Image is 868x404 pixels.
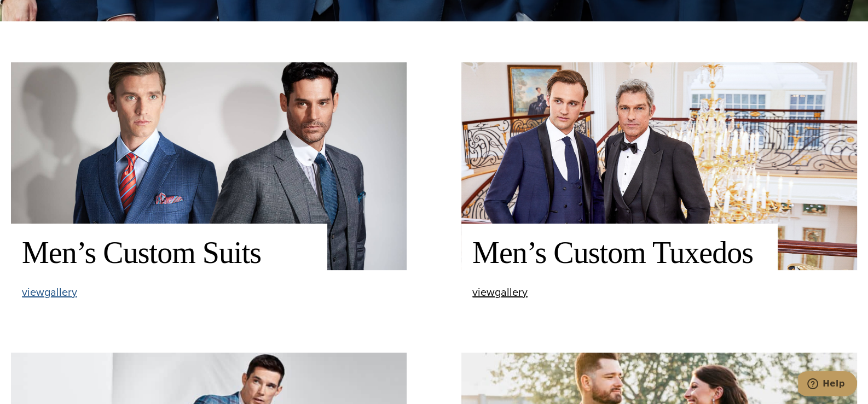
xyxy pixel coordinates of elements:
[798,371,857,399] iframe: Opens a widget where you can chat to one of our agents
[472,286,528,298] a: viewgallery
[22,235,316,271] h2: Men’s Custom Suits
[22,286,77,298] a: viewgallery
[472,284,528,300] span: view gallery
[22,284,77,300] span: view gallery
[11,62,407,270] img: Two clients in wedding suits. One wearing a double breasted blue paid suit with orange tie. One w...
[461,62,857,270] img: 2 models wearing bespoke wedding tuxedos. One wearing black single breasted peak lapel and one we...
[472,235,767,271] h2: Men’s Custom Tuxedos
